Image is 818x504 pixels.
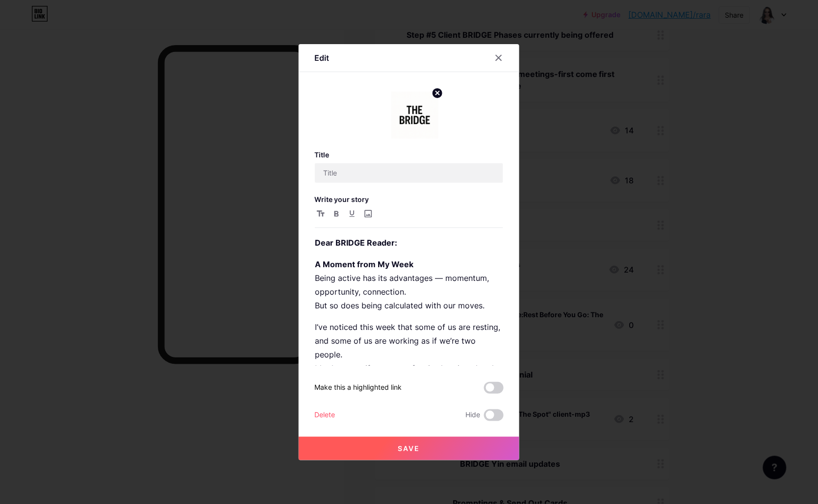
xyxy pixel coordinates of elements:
p: I’ve noticed this week that some of us are resting, and some of us are working as if we’re two pe... [315,320,503,389]
img: link_thumbnail [391,92,438,139]
button: Save [299,437,519,460]
strong: A Moment from My Week [315,259,413,269]
div: Delete [314,409,335,421]
div: Make this a highlighted link [314,382,402,394]
input: Title [315,163,503,183]
div: Edit [314,52,329,64]
strong: Dear BRIDGE Reader: [315,238,397,248]
h3: Write your story [314,195,504,203]
p: Being active has its advantages — momentum, opportunity, connection. But so does being calculated... [315,257,503,312]
span: Hide [465,409,480,421]
span: Save [398,444,420,453]
h3: Title [314,151,504,159]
